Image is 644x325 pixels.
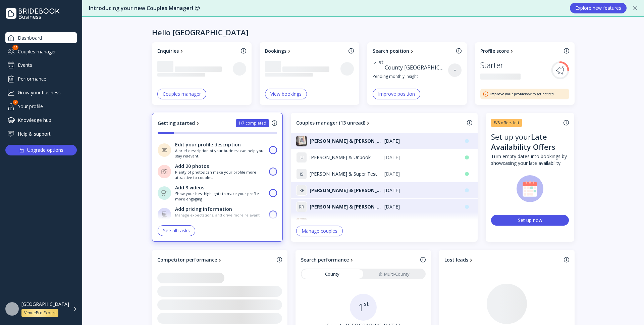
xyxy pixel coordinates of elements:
a: Performance [5,73,77,84]
a: Bookings [265,48,346,54]
div: [DATE] [384,220,457,227]
div: Couples manager (13 unread) [296,120,365,126]
div: Multi-County [379,271,410,277]
span: [PERSON_NAME] & [PERSON_NAME] [310,220,384,227]
div: Couples manager [163,91,201,97]
span: [PERSON_NAME] & Super Test [310,171,377,177]
img: dpr=1,fit=cover,g=face,w=48,h=48 [5,302,19,316]
div: Explore new features [575,5,621,11]
div: Improve position [378,91,415,97]
img: dpr=1,fit=cover,g=face,w=32,h=32 [296,218,307,229]
a: Your profile2 [5,101,77,112]
a: Getting started [158,120,201,127]
div: Bookings [265,48,286,54]
div: Manage couples [302,228,337,234]
div: Introducing your new Couples Manager! 😍 [89,4,563,12]
div: Upgrade options [27,145,63,155]
div: 13 [12,45,18,50]
span: [PERSON_NAME] & Unbook [310,154,371,161]
div: Getting started [158,120,195,127]
a: Improve your profile [490,92,525,96]
div: Edit your profile description [175,141,241,148]
div: [GEOGRAPHIC_DATA] [21,301,69,307]
div: County [GEOGRAPHIC_DATA] [385,64,448,72]
div: Set up your [491,132,569,153]
div: I U [296,152,307,163]
span: [PERSON_NAME] & [PERSON_NAME] [310,203,384,210]
div: Manage expectations, and drive more relevant enquiries. [175,213,265,223]
button: Manage couples [296,226,343,236]
div: [DATE] [384,154,457,161]
a: County [302,269,363,279]
div: Hello [GEOGRAPHIC_DATA] [152,28,249,37]
a: Search position [373,48,453,54]
div: 2 [13,100,18,105]
a: Lost leads [444,257,561,263]
div: Turn empty dates into bookings by showcasing your late availability. [491,153,569,167]
img: dpr=1,fit=cover,g=face,w=32,h=32 [296,136,307,146]
div: now to get noticed [490,92,554,96]
button: See all tasks [158,225,195,236]
div: VenuePro Expert [24,310,56,316]
div: Your profile [5,101,77,112]
div: Late Availability Offers [491,132,555,152]
button: View bookings [265,89,307,99]
div: Plenty of photos can make your profile more attractive to couples. [175,170,265,180]
div: Search performance [301,257,349,263]
div: [DATE] [384,203,457,210]
div: [DATE] [384,187,457,194]
div: [DATE] [384,171,457,177]
div: See all tasks [163,228,190,233]
button: Couples manager [157,89,206,99]
div: Set up now [518,217,542,223]
div: Enquiries [157,48,179,54]
iframe: Chat Widget [610,293,644,325]
div: R R [296,201,307,212]
div: Couples manager [5,46,77,57]
div: Show your best highlights to make your profile more engaging. [175,191,265,201]
span: [PERSON_NAME] & [PERSON_NAME] [310,187,384,194]
button: Upgrade options [5,145,77,155]
button: Set up now [491,215,569,226]
button: Explore new features [570,3,627,13]
div: Pending monthly insight [373,74,448,79]
a: Couples manager13 [5,46,77,57]
div: 1 [358,299,369,315]
a: Couples manager (13 unread) [296,120,464,126]
a: Enquiries [157,48,238,54]
div: A brief description of your business can help you stay relevant. [175,148,265,158]
div: I S [296,169,307,179]
div: Profile score [480,48,509,54]
a: Events [5,60,77,71]
div: Add 3 videos [175,184,204,191]
div: Add 20 photos [175,163,209,170]
div: Widget de chat [610,293,644,325]
a: Dashboard [5,32,77,43]
div: 8/8 offers left [494,120,519,126]
a: Competitor performance [157,257,274,263]
div: Search position [373,48,409,54]
button: Improve position [373,89,420,99]
a: Grow your business [5,87,77,98]
div: Starter [480,59,503,72]
a: Profile score [480,48,561,54]
div: Lost leads [444,257,468,263]
a: Help & support [5,128,77,139]
a: Knowledge hub [5,114,77,126]
div: View bookings [270,91,302,97]
div: K F [296,185,307,196]
div: Competitor performance [157,257,217,263]
span: [PERSON_NAME] & [PERSON_NAME] [310,138,384,144]
div: Add pricing information [175,206,232,213]
div: [DATE] [384,138,457,144]
a: Search performance [301,257,418,263]
div: 1/7 completed [238,121,266,126]
div: 1 [373,59,383,72]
